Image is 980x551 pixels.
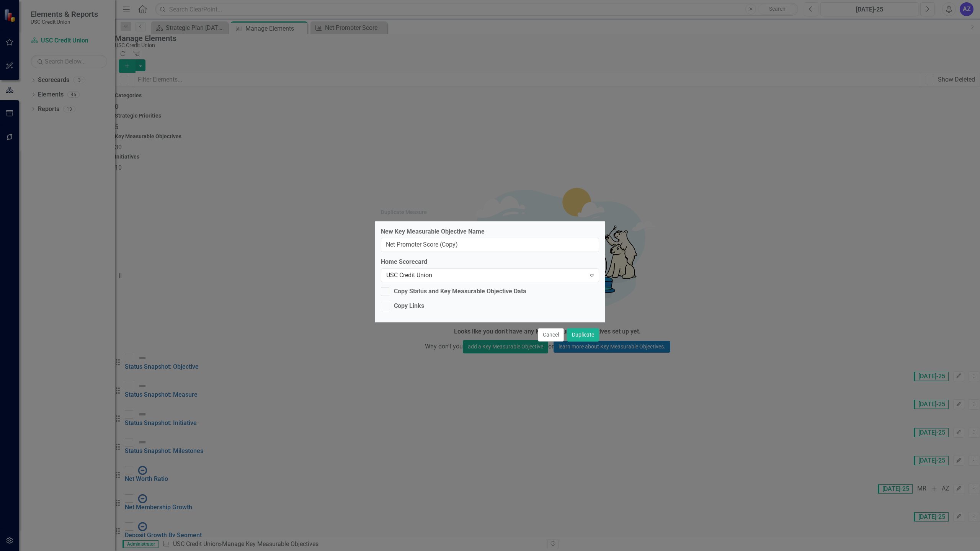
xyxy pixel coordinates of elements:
input: Name [381,238,599,252]
label: Home Scorecard [381,258,599,267]
div: Duplicate Measure [381,209,427,215]
label: New Key Measurable Objective Name [381,227,599,236]
div: Copy Status and Key Measurable Objective Data [394,287,526,296]
button: Cancel [538,328,564,342]
div: Copy Links [394,302,424,311]
button: Duplicate [567,328,599,342]
div: USC Credit Union [386,271,586,280]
